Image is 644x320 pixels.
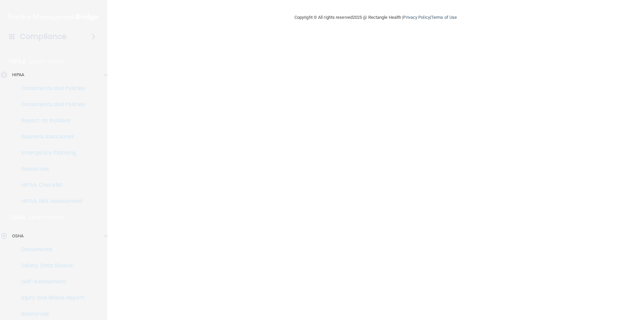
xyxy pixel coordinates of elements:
[12,71,24,79] p: HIPAA
[8,10,99,24] img: PMB logo
[9,213,26,221] p: OSHA
[4,278,96,285] p: Self-Assessment
[4,133,96,140] p: Business Associates
[20,32,66,41] h4: Compliance
[4,166,96,172] p: Resources
[9,57,26,65] p: HIPAA
[30,57,65,65] p: Learn More!
[4,294,96,301] p: Injury and Illness Report
[4,149,96,156] p: Emergency Planning
[431,15,457,20] a: Terms of Use
[29,213,65,221] p: Learn More!
[4,182,96,188] p: HIPAA Checklist
[4,117,96,124] p: Report an Incident
[4,311,96,317] p: Resources
[4,85,96,92] p: Documents and Policies
[4,101,96,108] p: Documents and Policies
[403,15,430,20] a: Privacy Policy
[253,7,498,28] div: Copyright © All rights reserved 2025 @ Rectangle Health | |
[4,246,96,253] p: Documents
[4,198,96,204] p: HIPAA Risk Assessment
[4,262,96,269] p: Safety Data Sheets
[12,232,23,240] p: OSHA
